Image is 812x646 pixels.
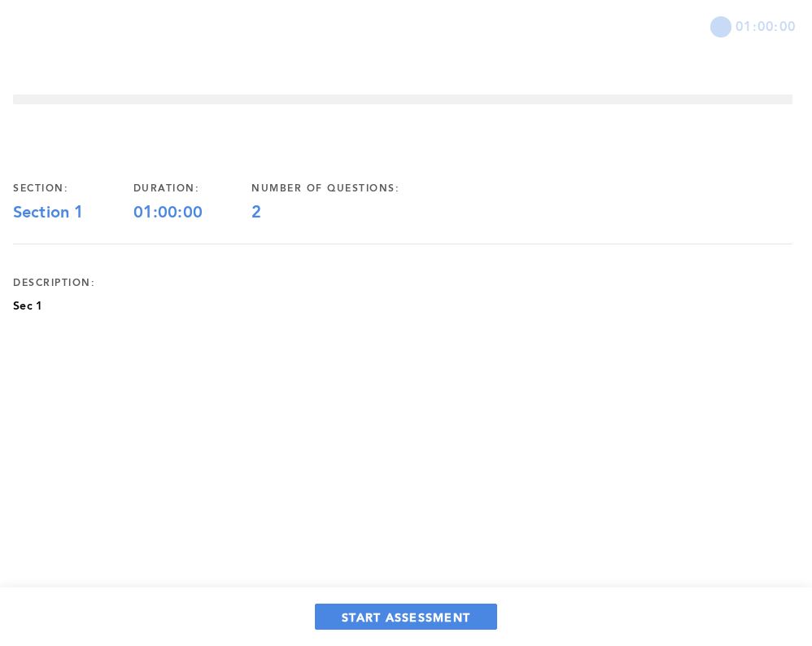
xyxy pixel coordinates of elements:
[251,182,448,196] div: number of questions:
[736,16,796,35] span: 01:00:00
[13,298,42,314] p: Sec 1
[133,204,252,223] div: 01:00:00
[315,604,497,630] button: START ASSESSMENT
[13,182,133,196] div: section:
[251,204,448,223] div: 2
[133,182,252,196] div: duration:
[342,609,470,625] span: START ASSESSMENT
[13,204,133,223] div: Section 1
[13,277,95,290] div: description:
